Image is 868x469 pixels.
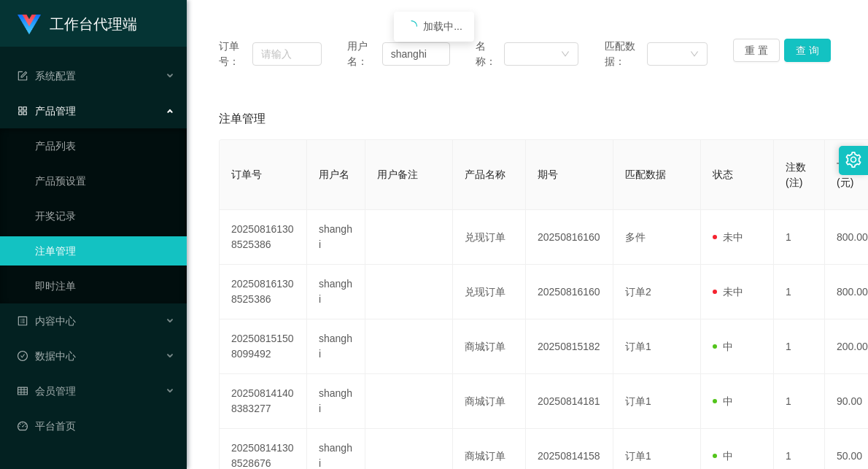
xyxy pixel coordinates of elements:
[625,286,651,298] span: 订单2
[774,265,825,319] td: 1
[18,15,41,35] img: logo.9652507e.png
[220,319,307,374] td: 202508151508099492
[231,168,262,180] span: 订单号
[625,231,646,243] span: 多件
[713,168,733,180] span: 状态
[377,168,418,180] span: 用户备注
[476,39,504,69] span: 名称：
[625,341,651,352] span: 订单1
[845,152,861,168] i: 图标: setting
[713,231,743,243] span: 未中
[526,210,613,265] td: 20250816160
[18,70,76,82] span: 系统配置
[561,50,570,60] i: 图标: down
[35,131,175,160] a: 产品列表
[713,450,733,462] span: 中
[774,319,825,374] td: 1
[307,319,365,374] td: shanghi
[406,20,417,32] i: icon: loading
[220,374,307,429] td: 202508141408383277
[713,395,733,407] span: 中
[35,166,175,195] a: 产品预设置
[713,286,743,298] span: 未中
[526,374,613,429] td: 20250814181
[526,265,613,319] td: 20250816160
[347,39,382,69] span: 用户名：
[453,210,526,265] td: 兑现订单
[786,161,806,188] span: 注数(注)
[50,1,137,47] h1: 工作台代理端
[774,210,825,265] td: 1
[219,110,266,128] span: 注单管理
[307,374,365,429] td: shanghi
[625,395,651,407] span: 订单1
[18,385,76,397] span: 会员管理
[774,374,825,429] td: 1
[35,271,175,301] a: 即时注单
[382,42,450,66] input: 请输入
[465,168,505,180] span: 产品名称
[18,316,28,326] i: 图标: profile
[784,39,831,62] button: 查 询
[453,374,526,429] td: 商城订单
[220,210,307,265] td: 202508161308525386
[35,201,175,230] a: 开奖记录
[18,386,28,396] i: 图标: table
[220,265,307,319] td: 202508161308525386
[18,106,28,116] i: 图标: appstore-o
[252,42,322,66] input: 请输入
[423,20,462,32] span: 加载中...
[18,105,76,117] span: 产品管理
[18,350,76,362] span: 数据中心
[319,168,349,180] span: 用户名
[625,168,666,180] span: 匹配数据
[18,315,76,327] span: 内容中心
[18,71,28,81] i: 图标: form
[18,351,28,361] i: 图标: check-circle-o
[690,50,699,60] i: 图标: down
[453,319,526,374] td: 商城订单
[538,168,558,180] span: 期号
[625,450,651,462] span: 订单1
[35,236,175,265] a: 注单管理
[713,341,733,352] span: 中
[307,265,365,319] td: shanghi
[453,265,526,319] td: 兑现订单
[307,210,365,265] td: shanghi
[18,18,137,29] a: 工作台代理端
[18,411,175,441] a: 图标: dashboard平台首页
[219,39,252,69] span: 订单号：
[526,319,613,374] td: 20250815182
[733,39,780,62] button: 重 置
[605,39,648,69] span: 匹配数据：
